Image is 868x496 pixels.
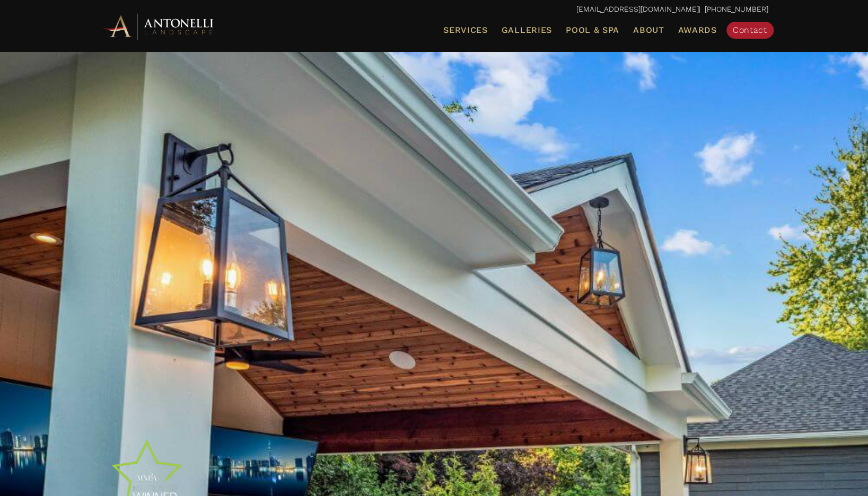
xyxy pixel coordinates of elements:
span: Contact [733,25,767,35]
a: [EMAIL_ADDRESS][DOMAIN_NAME] [576,5,699,13]
a: Galleries [497,23,556,37]
a: Services [439,23,492,37]
a: Contact [726,22,774,39]
img: Antonelli Horizontal Logo [100,12,217,41]
span: Pool & Spa [566,25,619,35]
a: Awards [673,23,721,37]
span: Services [443,26,488,34]
a: About [629,23,669,37]
span: Awards [678,25,716,35]
span: About [633,26,664,34]
a: Pool & Spa [562,23,624,37]
p: | [PHONE_NUMBER] [100,3,768,16]
span: Galleries [502,25,552,35]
